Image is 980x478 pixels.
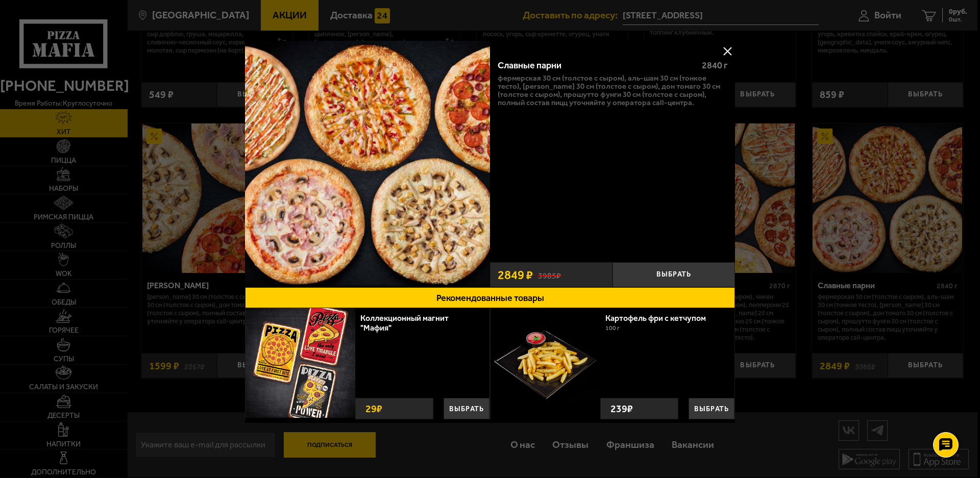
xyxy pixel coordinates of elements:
[538,269,561,280] s: 3985 ₽
[363,398,385,419] strong: 29 ₽
[245,287,735,308] button: Рекомендованные товары
[612,262,735,287] button: Выбрать
[498,74,727,107] p: Фермерская 30 см (толстое с сыром), Аль-Шам 30 см (тонкое тесто), [PERSON_NAME] 30 см (толстое с ...
[498,269,533,281] span: 2849 ₽
[444,398,489,419] button: Выбрать
[245,41,490,286] img: Славные парни
[245,41,490,287] a: Славные парни
[605,324,620,332] span: 100 г
[689,398,734,419] button: Выбрать
[608,398,635,419] strong: 239 ₽
[360,313,449,333] a: Коллекционный магнит "Мафия"
[605,313,716,323] a: Картофель фри с кетчупом
[498,60,693,71] div: Славные парни
[702,60,727,71] span: 2840 г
